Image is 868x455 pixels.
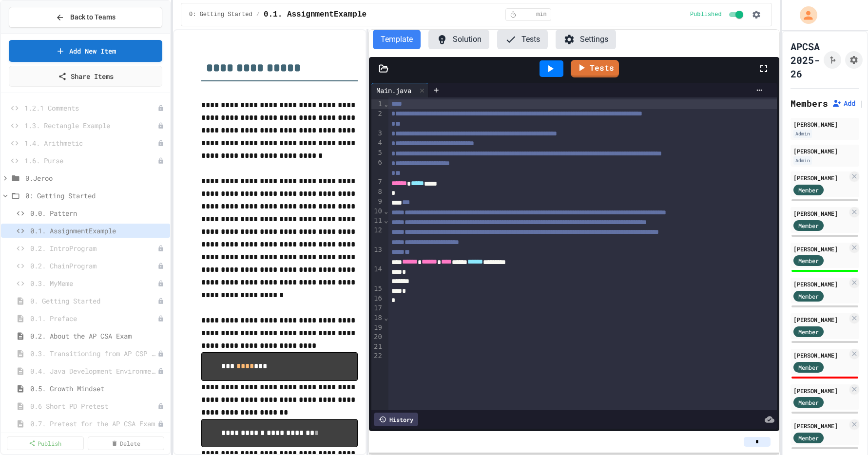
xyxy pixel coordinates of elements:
[30,226,166,236] span: 0.1. AssignmentExample
[371,313,384,323] div: 18
[790,4,820,26] div: My Account
[24,138,157,148] span: 1.4. Arithmetic
[7,436,84,450] a: Publish
[371,109,384,129] div: 2
[371,245,384,265] div: 13
[690,9,745,20] div: Content is published and visible to students
[70,12,116,22] span: Back to Teams
[157,368,164,375] div: Unpublished
[157,280,164,287] div: Unpublished
[9,66,162,87] a: Share Items
[497,30,548,49] button: Tests
[157,122,164,129] div: Unpublished
[793,280,848,288] div: [PERSON_NAME]
[157,140,164,147] div: Unpublished
[25,190,166,201] span: 0: Getting Started
[24,155,157,166] span: 1.6. Purse
[791,39,820,80] h1: APCSA 2025-26
[824,51,841,69] button: Click to see fork details
[30,366,157,376] span: 0.4. Java Development Environments
[371,226,384,245] div: 12
[189,11,252,19] span: 0: Getting Started
[371,197,384,207] div: 9
[384,216,388,224] span: Fold line
[371,83,428,97] div: Main.java
[798,186,819,194] span: Member
[371,332,384,342] div: 20
[793,315,848,324] div: [PERSON_NAME]
[157,245,164,252] div: Unpublished
[798,363,819,372] span: Member
[30,348,157,359] span: 0.3. Transitioning from AP CSP to AP CSA
[264,9,366,20] span: 0.1. AssignmentExample
[793,209,848,218] div: [PERSON_NAME]
[24,120,157,131] span: 1.3. Rectangle Example
[384,207,388,215] span: Fold line
[25,173,166,183] span: 0.Jeroo
[845,51,863,69] button: Assignment Settings
[24,103,157,113] span: 1.2.1 Comments
[371,187,384,197] div: 8
[793,421,848,430] div: [PERSON_NAME]
[371,323,384,333] div: 19
[157,420,164,427] div: Unpublished
[798,327,819,336] span: Member
[798,292,819,301] span: Member
[30,331,166,341] span: 0.2. About the AP CSA Exam
[374,413,418,426] div: History
[384,314,388,322] span: Fold line
[793,130,812,138] div: Admin
[371,216,384,226] div: 11
[371,284,384,294] div: 15
[9,40,162,62] a: Add New Item
[690,11,722,19] span: Published
[798,221,819,230] span: Member
[373,30,421,49] button: Template
[30,208,166,218] span: 0.0. Pattern
[30,296,157,306] span: 0. Getting Started
[30,401,157,411] span: 0.6 Short PD Pretest
[793,245,848,253] div: [PERSON_NAME]
[30,418,157,429] span: 0.7. Pretest for the AP CSA Exam
[256,11,260,19] span: /
[371,265,384,284] div: 14
[371,342,384,352] div: 21
[793,147,856,155] div: [PERSON_NAME]
[371,207,384,216] div: 10
[798,434,819,442] span: Member
[371,177,384,187] div: 7
[371,129,384,138] div: 3
[9,7,162,28] button: Back to Teams
[371,99,384,109] div: 1
[371,303,384,313] div: 17
[157,315,164,322] div: Unpublished
[157,403,164,410] div: Unpublished
[30,243,157,253] span: 0.2. IntroProgram
[157,298,164,304] div: Unpublished
[793,351,848,360] div: [PERSON_NAME]
[787,374,858,415] iframe: chat widget
[859,97,864,109] span: |
[157,263,164,269] div: Unpublished
[827,416,858,445] iframe: chat widget
[428,30,489,49] button: Solution
[30,278,157,288] span: 0.3. MyMeme
[30,261,157,271] span: 0.2. ChainProgram
[832,98,855,108] button: Add
[571,60,619,77] a: Tests
[88,436,165,450] a: Delete
[30,313,157,323] span: 0.1. Preface
[371,148,384,158] div: 5
[371,158,384,177] div: 6
[157,157,164,164] div: Unpublished
[371,138,384,148] div: 4
[536,11,547,19] span: min
[30,383,166,394] span: 0.5. Growth Mindset
[556,30,616,49] button: Settings
[371,294,384,303] div: 16
[157,350,164,357] div: Unpublished
[371,85,416,95] div: Main.java
[793,156,812,165] div: Admin
[798,256,819,265] span: Member
[793,120,856,129] div: [PERSON_NAME]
